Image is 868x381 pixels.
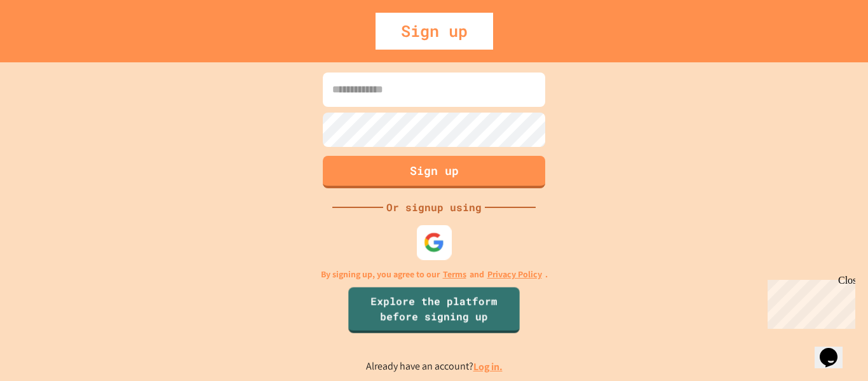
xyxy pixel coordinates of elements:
div: Chat with us now!Close [5,5,88,81]
p: Already have an account? [366,359,503,375]
a: Terms [443,268,466,281]
div: Sign up [376,13,493,50]
a: Privacy Policy [487,268,542,281]
iframe: chat widget [815,330,855,368]
a: Log in. [473,360,503,373]
div: Or signup using [383,200,485,215]
img: google-icon.svg [424,232,445,253]
button: Sign up [323,156,545,188]
a: Explore the platform before signing up [348,287,519,333]
iframe: chat widget [763,275,855,329]
p: By signing up, you agree to our and . [321,268,548,281]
